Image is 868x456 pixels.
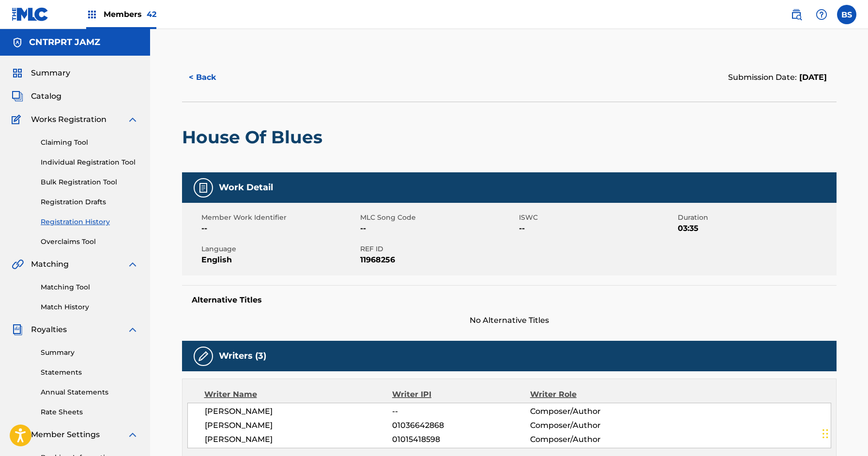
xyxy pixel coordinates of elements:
span: No Alternative Titles [182,315,837,326]
h5: Work Detail [219,182,273,193]
span: 03:35 [678,223,834,234]
img: expand [127,324,138,335]
a: Bulk Registration Tool [41,177,138,187]
a: Overclaims Tool [41,237,138,247]
a: Claiming Tool [41,137,138,148]
span: -- [519,223,675,234]
span: 11968256 [360,254,517,266]
a: Public Search [787,5,806,24]
span: English [201,254,358,266]
span: Matching [31,258,69,270]
h5: CNTRPRT JAMZ [29,37,100,48]
span: Member Settings [31,429,100,441]
span: REF ID [360,244,517,254]
span: MLC Song Code [360,213,517,223]
span: Catalog [31,91,61,102]
a: CatalogCatalog [12,91,61,102]
a: Matching Tool [41,282,138,292]
span: Summary [31,67,70,79]
div: Writer IPI [392,389,530,400]
img: Works Registration [12,114,24,125]
img: Matching [12,258,24,270]
button: < Back [182,65,240,90]
img: help [816,9,827,20]
span: Royalties [31,324,67,335]
img: MLC Logo [12,7,49,21]
a: Statements [41,367,138,378]
img: Work Detail [198,182,209,194]
img: Royalties [12,324,23,335]
h2: House Of Blues [182,126,327,148]
div: Help [812,5,831,24]
div: Writer Name [204,389,393,400]
span: Works Registration [31,114,107,125]
a: Registration History [41,217,138,227]
span: Composer/Author [530,434,655,445]
a: SummarySummary [12,67,70,79]
span: 01036642868 [392,420,530,431]
img: Accounts [12,37,23,48]
img: expand [127,429,138,441]
img: expand [127,114,138,125]
img: Top Rightsholders [86,9,98,20]
span: Language [201,244,358,254]
span: Composer/Author [530,406,655,417]
a: Match History [41,302,138,312]
div: Writer Role [530,389,655,400]
img: Catalog [12,91,23,102]
span: -- [392,406,530,417]
span: [PERSON_NAME] [205,420,393,431]
a: Annual Statements [41,387,138,397]
span: Composer/Author [530,420,655,431]
div: Submission Date: [728,72,827,83]
span: ISWC [519,213,675,223]
span: [PERSON_NAME] [205,406,393,417]
span: [PERSON_NAME] [205,434,393,445]
span: Member Work Identifier [201,213,358,223]
span: 42 [147,10,156,19]
a: Registration Drafts [41,197,138,207]
span: -- [201,223,358,234]
div: User Menu [837,5,856,24]
iframe: Resource Center [841,302,868,380]
img: search [791,9,802,20]
span: 01015418598 [392,434,530,445]
img: expand [127,258,138,270]
h5: Writers (3) [219,350,266,362]
h5: Alternative Titles [192,295,827,305]
img: Summary [12,67,23,79]
div: Drag [822,419,828,448]
img: Writers [198,350,209,362]
iframe: Chat Widget [820,410,868,456]
a: Rate Sheets [41,407,138,417]
span: Members [104,9,156,20]
span: [DATE] [797,73,827,82]
a: Individual Registration Tool [41,157,138,167]
span: Duration [678,213,834,223]
a: Summary [41,348,138,358]
span: -- [360,223,517,234]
